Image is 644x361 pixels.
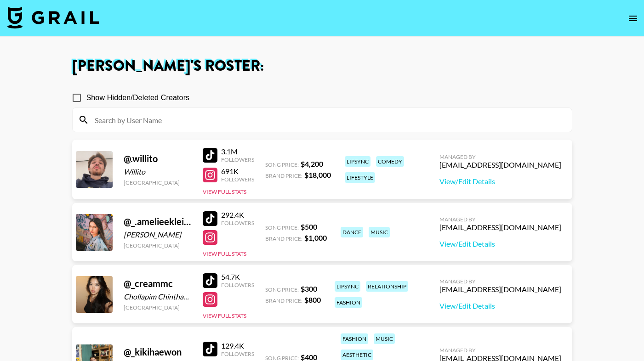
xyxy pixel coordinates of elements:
[86,92,190,103] span: Show Hidden/Deleted Creators
[624,9,642,28] button: open drawer
[301,222,317,231] strong: $ 500
[439,223,561,232] div: [EMAIL_ADDRESS][DOMAIN_NAME]
[221,282,254,288] div: Followers
[203,312,246,319] button: View Full Stats
[124,292,192,301] div: Chollapim Chinthammit
[124,304,192,311] div: [GEOGRAPHIC_DATA]
[124,167,192,176] div: Willito
[304,295,321,304] strong: $ 800
[374,333,395,344] div: music
[72,59,572,73] h1: [PERSON_NAME] 's Roster:
[221,350,254,357] div: Followers
[439,278,561,285] div: Managed By
[439,160,561,169] div: [EMAIL_ADDRESS][DOMAIN_NAME]
[265,172,302,179] span: Brand Price:
[369,227,390,237] div: music
[439,153,561,160] div: Managed By
[221,341,254,350] div: 129.4K
[301,159,323,168] strong: $ 4,200
[124,346,192,358] div: @ _kikihaewon
[124,278,192,289] div: @ _creammc
[124,230,192,239] div: [PERSON_NAME]
[341,333,368,344] div: fashion
[341,350,373,360] div: aesthetic
[221,156,254,163] div: Followers
[304,170,331,179] strong: $ 18,000
[439,216,561,223] div: Managed By
[335,281,360,292] div: lipsync
[124,153,192,164] div: @ .willito
[7,6,99,28] img: Grail Talent
[439,239,561,248] a: View/Edit Details
[341,227,363,237] div: dance
[304,233,327,242] strong: $ 1,000
[335,297,362,308] div: fashion
[301,284,317,293] strong: $ 300
[376,156,404,167] div: comedy
[439,177,561,186] a: View/Edit Details
[221,176,254,183] div: Followers
[221,210,254,220] div: 292.4K
[124,216,192,227] div: @ _.amelieeklein._
[221,147,254,156] div: 3.1M
[439,285,561,294] div: [EMAIL_ADDRESS][DOMAIN_NAME]
[265,224,299,231] span: Song Price:
[124,179,192,186] div: [GEOGRAPHIC_DATA]
[345,172,375,183] div: lifestyle
[366,281,408,292] div: relationship
[439,347,561,354] div: Managed By
[221,272,254,282] div: 54.7K
[124,242,192,249] div: [GEOGRAPHIC_DATA]
[439,301,561,310] a: View/Edit Details
[203,188,246,195] button: View Full Stats
[345,156,370,167] div: lipsync
[265,235,302,242] span: Brand Price:
[265,161,299,168] span: Song Price:
[203,250,246,257] button: View Full Stats
[221,220,254,226] div: Followers
[89,113,566,127] input: Search by User Name
[221,167,254,176] div: 691K
[265,286,299,293] span: Song Price:
[265,297,302,304] span: Brand Price:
